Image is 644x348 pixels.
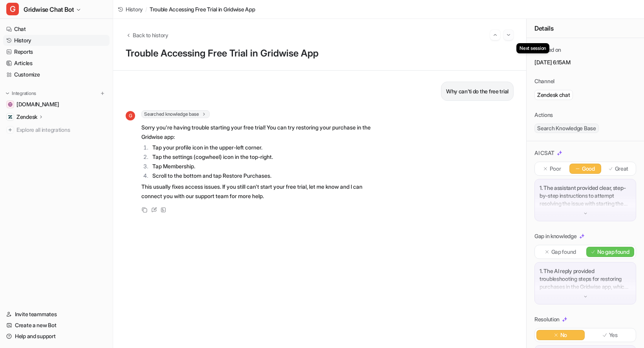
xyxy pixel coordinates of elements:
button: Back to history [126,31,168,39]
img: gridwise.io [8,102,13,107]
p: Integrations [12,90,36,97]
button: Go to next session [503,30,514,40]
img: down-arrow [583,211,588,216]
span: Explore all integrations [16,124,106,136]
a: Customize [3,69,110,80]
a: Articles [3,58,110,69]
p: Sorry you're having trouble starting your free trial! You can try restoring your purchase in the ... [141,123,371,142]
a: Create a new Bot [3,320,110,331]
p: Why can’ti do the free trial [446,87,509,96]
button: Go to previous session [490,30,500,40]
p: No [560,331,567,339]
p: Actions [534,111,553,119]
span: / [145,5,147,13]
p: AI CSAT [534,149,554,157]
a: Help and support [3,331,110,342]
img: Next session [506,31,511,38]
div: Details [527,19,644,38]
span: G [6,3,19,15]
li: Tap the settings (cogwheel) icon in the top-right. [150,152,371,162]
p: No gap found [597,248,629,256]
a: gridwise.io[DOMAIN_NAME] [3,99,110,110]
a: Explore all integrations [3,124,110,135]
a: History [3,35,110,46]
p: 1. The assistant provided clear, step-by-step instructions to attempt resolving the issue with st... [540,184,631,208]
a: Reports [3,46,110,57]
li: Scroll to the bottom and tap Restore Purchases. [150,171,371,180]
p: Channel [534,77,554,85]
img: expand menu [5,91,10,96]
div: Next session [516,43,549,53]
img: explore all integrations [6,126,14,134]
img: down-arrow [583,294,588,299]
p: Good [582,165,595,173]
span: History [126,5,143,13]
a: Chat [3,24,110,35]
a: Invite teammates [3,309,110,320]
a: History [118,5,143,13]
h1: Trouble Accessing Free Trial in Gridwise App [126,48,514,59]
p: [DATE] 6:15AM [534,58,636,66]
span: Searched knowledge base [141,110,210,118]
button: Integrations [3,89,38,97]
p: Yes [609,331,618,339]
span: Search Knowledge Base [534,124,599,133]
p: Zendesk chat [537,91,570,99]
li: Tap Membership. [150,162,371,171]
img: Zendesk [8,115,13,119]
p: This usually fixes access issues. If you still can't start your free trial, let me know and I can... [141,182,371,201]
p: 1. The AI reply provided troubleshooting steps for restoring purchases in the Gridwise app, which... [540,267,631,291]
img: menu_add.svg [100,91,105,96]
span: Gridwise Chat Bot [24,4,74,15]
span: Back to history [133,31,168,39]
span: Trouble Accessing Free Trial in Gridwise App [150,5,255,13]
span: G [126,111,135,120]
p: Gap in knowledge [534,232,577,240]
p: Gap found [551,248,576,256]
img: Previous session [492,31,498,38]
p: Zendesk [16,113,37,121]
p: Poor [550,165,561,173]
p: Resolution [534,315,560,323]
li: Tap your profile icon in the upper-left corner. [150,143,371,152]
p: Great [615,165,629,173]
span: [DOMAIN_NAME] [16,100,59,108]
